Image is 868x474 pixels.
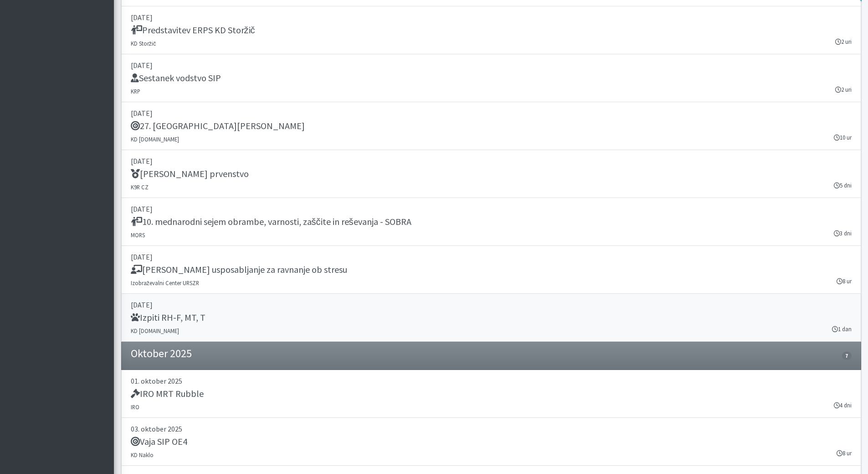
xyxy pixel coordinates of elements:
small: KD [DOMAIN_NAME] [131,327,179,334]
p: [DATE] [131,251,852,262]
h4: Oktober 2025 [131,347,192,360]
a: [DATE] 27. [GEOGRAPHIC_DATA][PERSON_NAME] KD [DOMAIN_NAME] 10 ur [121,102,861,150]
small: 1 dan [832,325,852,333]
p: [DATE] [131,12,852,23]
h5: Izpiti RH-F, MT, T [131,312,205,323]
small: 2 uri [835,37,852,46]
small: 5 dni [834,181,852,190]
h5: Sestanek vodstvo SIP [131,73,221,83]
small: K9R CZ [131,183,149,191]
p: [DATE] [131,299,852,310]
h5: [PERSON_NAME] prvenstvo [131,168,249,179]
a: [DATE] [PERSON_NAME] prvenstvo K9R CZ 5 dni [121,150,861,198]
p: 03. oktober 2025 [131,423,852,434]
a: 03. oktober 2025 Vaja SIP OE4 KD Naklo 8 ur [121,418,861,466]
small: KD [DOMAIN_NAME] [131,135,179,143]
a: [DATE] 10. mednarodni sejem obrambe, varnosti, zaščite in reševanja - SOBRA MORS 3 dni [121,198,861,246]
a: [DATE] [PERSON_NAME] usposabljanje za ravnanje ob stresu Izobraževalni Center URSZR 8 ur [121,246,861,294]
h5: Predstavitev ERPS KD Storžič [131,25,255,36]
p: [DATE] [131,60,852,71]
small: IRO [131,403,139,411]
small: KD Naklo [131,451,154,458]
small: 8 ur [837,449,852,458]
span: 7 [842,352,851,360]
h5: IRO MRT Rubble [131,388,204,399]
h5: 27. [GEOGRAPHIC_DATA][PERSON_NAME] [131,120,305,131]
small: 10 ur [834,133,852,142]
h5: 10. mednarodni sejem obrambe, varnosti, zaščite in reševanja - SOBRA [131,216,411,227]
small: Izobraževalni Center URSZR [131,279,199,286]
small: 8 ur [837,277,852,286]
p: [DATE] [131,203,852,214]
a: [DATE] Sestanek vodstvo SIP KRP 2 uri [121,54,861,102]
p: [DATE] [131,156,852,167]
small: 3 dni [834,229,852,238]
h5: Vaja SIP OE4 [131,436,187,447]
small: 4 dni [834,401,852,410]
small: 2 uri [835,85,852,94]
a: 01. oktober 2025 IRO MRT Rubble IRO 4 dni [121,370,861,418]
p: [DATE] [131,108,852,119]
small: KD Storžič [131,40,156,47]
p: 01. oktober 2025 [131,375,852,386]
a: [DATE] Izpiti RH-F, MT, T KD [DOMAIN_NAME] 1 dan [121,294,861,342]
h5: [PERSON_NAME] usposabljanje za ravnanje ob stresu [131,264,347,275]
small: KRP [131,88,140,95]
small: MORS [131,231,145,239]
a: [DATE] Predstavitev ERPS KD Storžič KD Storžič 2 uri [121,6,861,54]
